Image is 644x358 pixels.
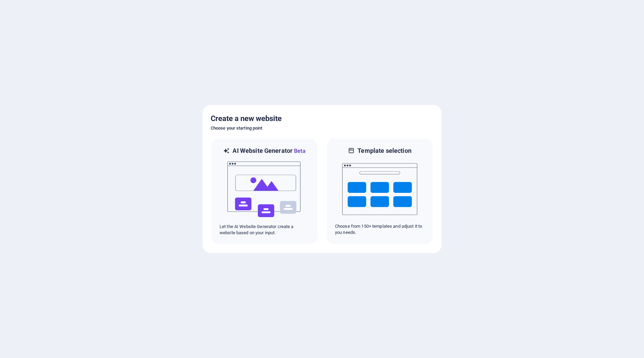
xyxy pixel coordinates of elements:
p: Choose from 150+ templates and adjust it to you needs. [335,223,424,236]
div: AI Website GeneratorBetaaiLet the AI Website Generator create a website based on your input. [211,138,318,245]
span: Beta [293,148,306,154]
div: Template selectionChoose from 150+ templates and adjust it to you needs. [326,138,433,245]
p: Let the AI Website Generator create a website based on your input. [220,224,309,236]
h6: Choose your starting point [211,124,433,132]
h6: AI Website Generator [233,147,305,155]
img: ai [227,155,302,224]
h5: Create a new website [211,113,433,124]
h6: Template selection [358,147,411,155]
